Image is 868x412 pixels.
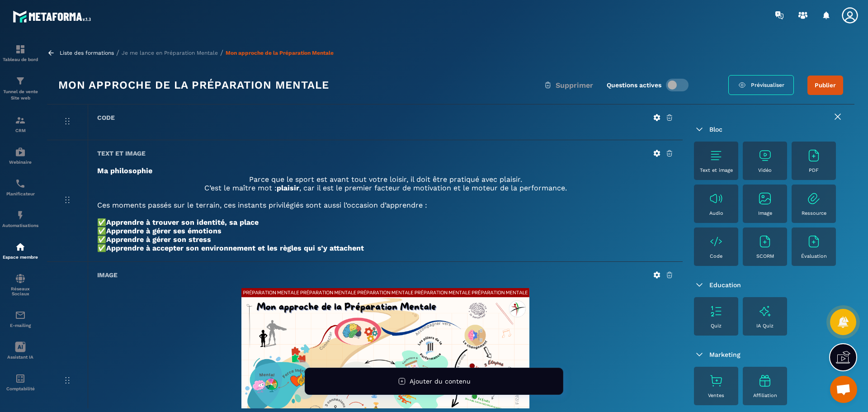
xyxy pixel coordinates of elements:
[607,81,661,89] label: Questions actives
[410,378,471,385] span: Ajouter du contenu
[2,128,38,133] p: CRM
[709,126,722,133] span: Bloc
[58,78,329,92] h3: Mon approche de la Préparation Mentale
[2,140,38,171] a: automationsautomationsWebinaire
[97,166,152,175] strong: Ma philosophie
[751,82,784,88] span: Prévisualiser
[106,218,259,227] strong: Apprendre à trouver son identité, sa place
[753,393,777,398] p: Affiliation
[97,244,674,252] p: ✅
[15,44,26,55] img: formation
[15,76,26,86] img: formation
[758,374,772,388] img: text-image
[2,266,38,303] a: social-networksocial-networkRéseaux Sociaux
[709,148,723,163] img: text-image no-wra
[2,203,38,235] a: automationsautomationsAutomatisations
[97,218,674,227] p: ✅
[97,150,146,157] h6: Text et image
[694,279,705,290] img: arrow-down
[2,108,38,140] a: formationformationCRM
[2,355,38,360] p: Assistant IA
[15,310,26,321] img: email
[97,184,674,192] p: C’est le maître mot : , car il est le premier facteur de motivation et le moteur de la performance.
[2,255,38,260] p: Espace membre
[97,114,115,121] h6: Code
[756,253,774,259] p: SCORM
[97,235,674,244] p: ✅
[15,210,26,221] img: automations
[694,349,705,360] img: arrow-down
[710,253,722,259] p: Code
[2,69,38,108] a: formationformationTunnel de vente Site web
[728,75,794,95] a: Prévisualiser
[758,304,772,318] img: text-image
[2,37,38,69] a: formationformationTableau de bord
[709,234,723,249] img: text-image no-wra
[807,191,821,206] img: text-image no-wra
[15,373,26,384] img: accountant
[700,167,733,173] p: Text et image
[2,335,38,366] a: Assistant IA
[709,281,741,289] span: Education
[2,160,38,165] p: Webinaire
[709,374,723,388] img: text-image no-wra
[122,50,218,56] a: Je me lance en Préparation Mentale
[758,234,772,249] img: text-image no-wra
[807,148,821,163] img: text-image no-wra
[756,323,774,329] p: IA Quiz
[2,223,38,228] p: Automatisations
[15,242,26,252] img: automations
[97,227,674,235] p: ✅
[708,393,724,398] p: Ventes
[830,376,857,403] div: Ouvrir le chat
[2,386,38,391] p: Comptabilité
[2,303,38,335] a: emailemailE-mailing
[15,273,26,284] img: social-network
[97,201,674,209] p: Ces moments passés sur le terrain, ces instants privilégiés sont aussi l’occasion d’apprendre :
[709,191,723,206] img: text-image no-wra
[802,210,826,216] p: Ressource
[2,286,38,296] p: Réseaux Sociaux
[106,244,364,252] strong: Apprendre à accepter son environnement et les règles qui s’y attachent
[15,178,26,189] img: scheduler
[15,147,26,157] img: automations
[807,234,821,249] img: text-image no-wra
[106,227,222,235] strong: Apprendre à gérer ses émotions
[758,148,772,163] img: text-image no-wra
[106,235,211,244] strong: Apprendre à gérer son stress
[2,235,38,266] a: automationsautomationsEspace membre
[758,191,772,206] img: text-image no-wra
[13,8,94,25] img: logo
[2,323,38,328] p: E-mailing
[97,271,118,279] h6: Image
[2,89,38,101] p: Tunnel de vente Site web
[226,50,334,56] a: Mon approche de la Préparation Mentale
[801,253,827,259] p: Évaluation
[220,48,223,57] span: /
[2,57,38,62] p: Tableau de bord
[97,175,674,184] p: Parce que le sport est avant tout votre loisir, il doit être pratiqué avec plaisir.
[694,124,705,135] img: arrow-down
[807,76,843,95] button: Publier
[709,304,723,318] img: text-image no-wra
[711,323,722,329] p: Quiz
[15,115,26,126] img: formation
[758,167,772,173] p: Vidéo
[556,81,593,90] span: Supprimer
[2,366,38,398] a: accountantaccountantComptabilité
[2,171,38,203] a: schedulerschedulerPlanificateur
[758,210,772,216] p: Image
[709,210,723,216] p: Audio
[116,48,119,57] span: /
[709,351,741,358] span: Marketing
[809,167,819,173] p: PDF
[2,191,38,196] p: Planificateur
[60,50,114,56] a: Liste des formations
[277,184,299,192] strong: plaisir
